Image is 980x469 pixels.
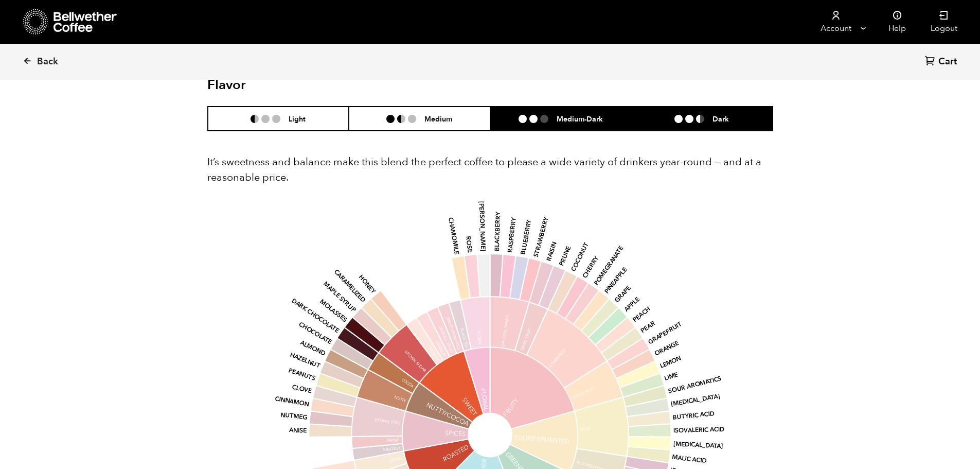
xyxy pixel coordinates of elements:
h6: Light [289,114,306,123]
span: Back [37,56,58,68]
h2: Flavor [207,77,396,93]
h6: Medium-Dark [557,114,603,123]
h6: Medium [424,114,452,123]
a: Cart [925,55,959,69]
span: Cart [938,56,957,68]
h6: Dark [712,114,729,123]
p: It’s sweetness and balance make this blend the perfect coffee to please a wide variety of drinker... [207,154,773,185]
